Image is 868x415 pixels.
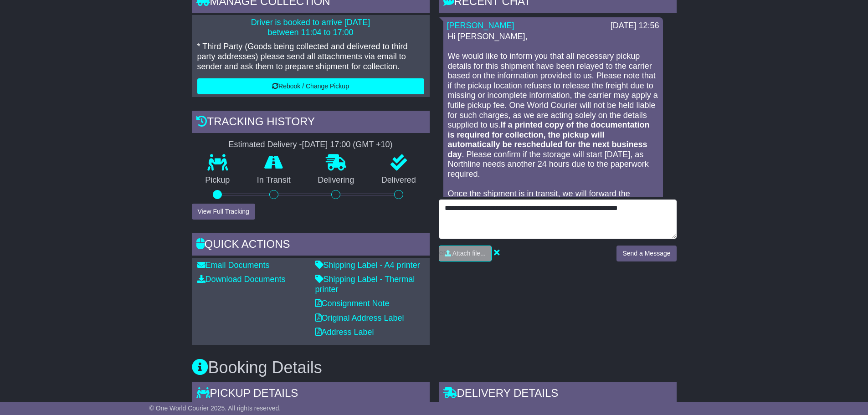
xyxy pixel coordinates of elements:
[197,78,424,94] button: Rebook / Change Pickup
[192,359,677,377] h3: Booking Details
[197,42,424,72] p: * Third Party (Goods being collected and delivered to third party addresses) please send all atta...
[448,120,650,159] strong: If a printed copy of the documentation is required for collection, the pickup will automatically ...
[243,175,304,185] p: In Transit
[616,246,676,261] button: Send a Message
[315,313,404,323] a: Original Address Label
[192,204,255,220] button: View Full Tracking
[315,299,390,308] a: Consignment Note
[197,18,424,37] p: Driver is booked to arrive [DATE] between 11:04 to 17:00
[192,382,430,407] div: Pickup Details
[192,140,430,150] div: Estimated Delivery -
[197,275,286,284] a: Download Documents
[611,21,659,31] div: [DATE] 12:56
[197,261,270,270] a: Email Documents
[302,140,393,150] div: [DATE] 17:00 (GMT +10)
[448,32,658,248] p: Hi [PERSON_NAME], We would like to inform you that all necessary pickup details for this shipment...
[304,175,368,185] p: Delivering
[192,175,244,185] p: Pickup
[315,275,415,294] a: Shipping Label - Thermal printer
[439,382,677,407] div: Delivery Details
[192,111,430,135] div: Tracking history
[447,21,514,30] a: [PERSON_NAME]
[368,175,430,185] p: Delivered
[315,328,374,337] a: Address Label
[192,233,430,258] div: Quick Actions
[315,261,420,270] a: Shipping Label - A4 printer
[149,405,281,412] span: © One World Courier 2025. All rights reserved.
